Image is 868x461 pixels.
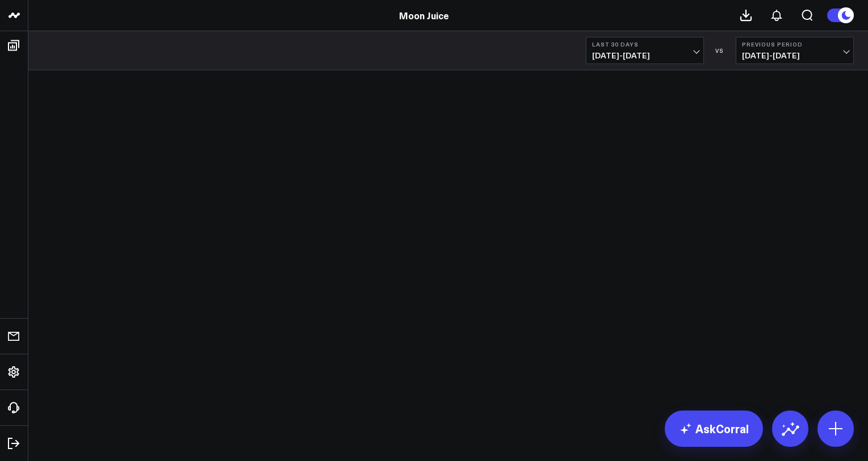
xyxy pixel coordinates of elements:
[592,41,698,48] b: Last 30 Days
[665,411,763,447] a: AskCorral
[592,51,698,60] span: [DATE] - [DATE]
[710,47,730,54] div: VS
[736,37,854,64] button: Previous Period[DATE]-[DATE]
[586,37,704,64] button: Last 30 Days[DATE]-[DATE]
[399,9,449,22] a: Moon Juice
[742,51,848,60] span: [DATE] - [DATE]
[742,41,848,48] b: Previous Period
